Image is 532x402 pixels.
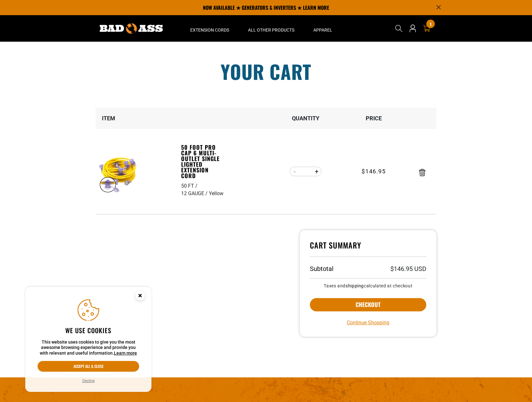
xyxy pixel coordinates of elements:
button: Decline [80,378,97,384]
span: Extension Cords [190,27,229,33]
span: $146.95 [362,167,386,176]
h2: We use cookies [38,326,139,334]
summary: Search [394,23,404,33]
th: Quantity [272,108,340,129]
img: yellow [98,154,138,194]
h1: Your cart [91,62,441,81]
th: Item [96,108,181,129]
th: Price [340,108,408,129]
a: Learn more [114,351,137,356]
span: All Other Products [248,27,294,33]
div: 50 FT [181,182,199,190]
summary: Apparel [304,15,342,42]
button: Accept all & close [38,361,139,372]
a: Remove 50 Foot Pro Cap 6 Multi-Outlet Single Lighted Extension Cord - 50 FT / 12 GAUGE / Yellow [419,170,425,175]
span: Apparel [313,27,332,33]
p: This website uses cookies to give you the most awesome browsing experience and provide you with r... [38,339,139,356]
input: Quantity for 50 Foot Pro Cap 6 Multi-Outlet Single Lighted Extension Cord [299,166,312,177]
summary: All Other Products [239,15,304,42]
a: 50 Foot Pro Cap 6 Multi-Outlet Single Lighted Extension Cord [181,144,225,178]
img: Bad Ass Extension Cords [100,23,163,34]
p: $146.95 USD [390,266,426,272]
h3: Subtotal [310,266,334,272]
h4: Cart Summary [310,240,426,257]
aside: Cookie Consent [25,287,151,392]
small: Taxes and calculated at checkout [310,284,426,288]
summary: Extension Cords [181,15,239,42]
span: 1 [430,22,431,27]
a: Continue Shopping [347,319,389,327]
a: shipping [346,283,364,288]
div: 12 GAUGE [181,190,209,197]
button: Checkout [310,298,426,311]
div: Yellow [209,190,223,197]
